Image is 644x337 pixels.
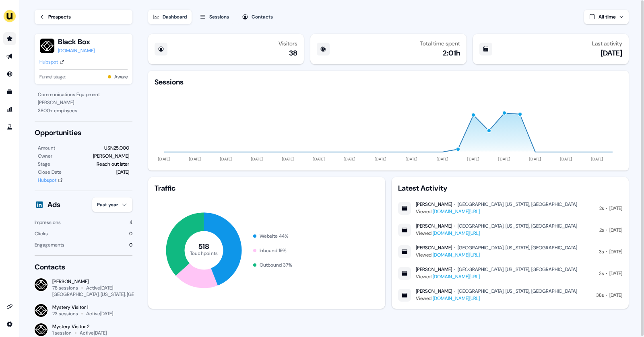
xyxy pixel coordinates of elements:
div: 1 session [52,330,72,336]
div: 0 [129,230,132,238]
div: Close Date [38,168,62,176]
a: [DOMAIN_NAME] [58,47,95,55]
tspan: [DATE] [251,156,263,162]
tspan: [DATE] [189,156,201,162]
div: [DATE] [609,248,622,256]
tspan: [DATE] [375,156,387,162]
div: Active [DATE] [80,330,107,336]
div: Dashboard [163,13,187,21]
a: Go to Inbound [3,68,16,80]
div: [PERSON_NAME] [416,288,452,294]
tspan: 518 [198,242,210,251]
div: 3800 + employees [38,107,129,115]
div: [DATE] [609,204,622,212]
div: 2s [599,204,604,212]
div: 2s [599,226,604,234]
div: Sessions [155,77,184,87]
button: Aware [114,73,128,81]
div: Stage [38,160,50,168]
tspan: [DATE] [282,156,294,162]
div: Latest Activity [398,183,622,193]
div: Total time spent [420,40,460,47]
div: [PERSON_NAME] [416,245,452,251]
tspan: Touchpoints [190,250,218,256]
div: Traffic [155,183,379,193]
div: Contacts [252,13,273,21]
a: [DOMAIN_NAME][URL] [433,230,480,236]
tspan: [DATE] [220,156,232,162]
div: Hubspot [39,58,58,66]
div: 0 [129,241,132,249]
tspan: [DATE] [468,156,480,162]
a: Prospects [35,10,132,24]
a: [DOMAIN_NAME][URL] [433,295,480,302]
a: [DOMAIN_NAME][URL] [433,208,480,215]
div: Hubspot [38,176,56,184]
a: [DOMAIN_NAME][URL] [433,273,480,280]
div: 2:01h [443,48,460,58]
a: Hubspot [39,58,64,66]
button: Contacts [237,10,278,24]
tspan: [DATE] [313,156,325,162]
div: [GEOGRAPHIC_DATA], [US_STATE], [GEOGRAPHIC_DATA] [52,291,173,298]
div: [DATE] [609,226,622,234]
div: [DATE] [601,48,622,58]
div: [PERSON_NAME] [416,201,452,208]
tspan: [DATE] [498,156,510,162]
div: Viewed [416,208,577,216]
div: Inbound 19 % [260,247,287,255]
div: Last activity [592,40,622,47]
button: Black Box [58,37,95,47]
tspan: [DATE] [437,156,449,162]
div: [DATE] [609,291,622,299]
div: [PERSON_NAME] [416,266,452,273]
tspan: [DATE] [560,156,572,162]
div: Sessions [209,13,229,21]
div: Communications Equipment [38,90,129,99]
div: [PERSON_NAME] [416,223,452,229]
div: 38s [596,291,604,299]
div: Viewed [416,294,577,302]
div: Reach out later [97,160,129,168]
tspan: [DATE] [158,156,170,162]
div: Clicks [35,230,48,238]
tspan: [DATE] [529,156,541,162]
tspan: [DATE] [591,156,603,162]
a: Go to templates [3,85,16,98]
a: Go to integrations [3,318,16,331]
div: [GEOGRAPHIC_DATA], [US_STATE], [GEOGRAPHIC_DATA] [458,288,577,294]
div: 3s [599,248,604,256]
div: 78 sessions [52,285,78,291]
div: Mystery Visitor 1 [52,304,113,310]
div: [GEOGRAPHIC_DATA], [US_STATE], [GEOGRAPHIC_DATA] [458,266,577,273]
a: Hubspot [38,176,63,184]
div: [PERSON_NAME] [52,278,132,285]
div: [GEOGRAPHIC_DATA], [US_STATE], [GEOGRAPHIC_DATA] [458,245,577,251]
div: Engagements [35,241,64,249]
div: 23 sessions [52,310,78,317]
div: [GEOGRAPHIC_DATA], [US_STATE], [GEOGRAPHIC_DATA] [458,223,577,229]
button: All time [584,10,629,24]
div: [GEOGRAPHIC_DATA], [US_STATE], [GEOGRAPHIC_DATA] [458,201,577,208]
div: Active [DATE] [86,310,113,317]
div: Outbound 37 % [260,261,292,269]
div: 4 [130,218,132,226]
div: Owner [38,152,52,160]
div: Viewed [416,251,577,259]
button: Dashboard [148,10,192,24]
div: [DATE] [609,269,622,277]
div: [DATE] [116,168,129,176]
div: Active [DATE] [86,285,113,291]
span: Funnel stage: [39,73,66,81]
a: Go to prospects [3,32,16,45]
a: Go to integrations [3,300,16,313]
div: USN25,000 [104,144,129,152]
a: Go to experiments [3,121,16,134]
a: Go to attribution [3,103,16,116]
div: Mystery Visitor 2 [52,323,132,330]
div: Ads [47,200,60,210]
div: Opportunities [35,128,132,138]
div: Amount [38,144,55,152]
tspan: [DATE] [406,156,418,162]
